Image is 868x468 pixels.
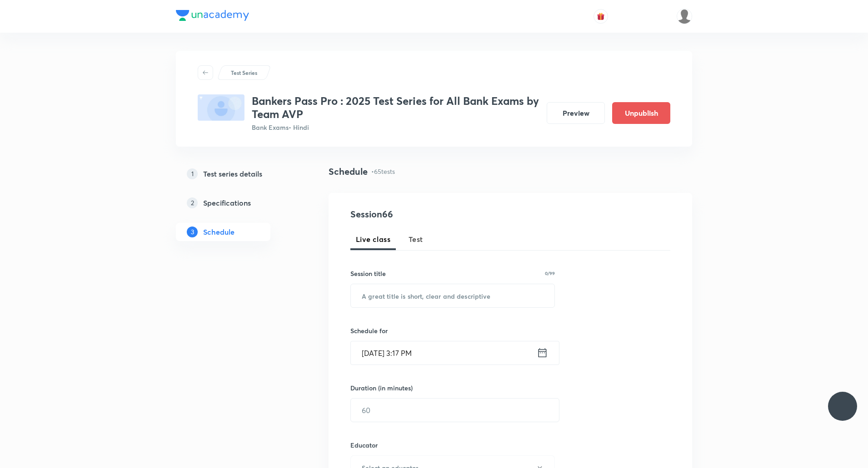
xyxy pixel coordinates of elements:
[356,234,390,245] span: Live class
[612,102,670,124] button: Unpublish
[350,326,555,335] h6: Schedule for
[252,123,539,132] p: Bank Exams • Hindi
[594,9,608,24] button: avatar
[351,284,554,307] input: A great title is short, clear and descriptive
[837,401,848,412] img: ttu
[176,165,299,183] a: 1Test series details
[198,94,244,121] img: fallback-thumbnail.png
[350,440,555,450] h6: Educator
[350,207,516,221] h4: Session 66
[677,9,692,24] img: Piyush Mishra
[176,10,249,21] img: Company Logo
[409,234,423,245] span: Test
[545,271,555,276] p: 0/99
[176,10,249,23] a: Company Logo
[203,227,234,237] h5: Schedule
[231,69,257,77] p: Test Series
[203,197,251,208] h5: Specifications
[597,12,605,20] img: avatar
[203,168,262,179] h5: Test series details
[187,197,198,208] p: 2
[176,194,299,212] a: 2Specifications
[351,399,559,422] input: 60
[252,94,539,121] h3: Bankers Pass Pro : 2025 Test Series for All Bank Exams by Team AVP
[371,167,395,176] p: • 65 tests
[350,269,386,278] h6: Session title
[187,227,198,237] p: 3
[350,383,413,393] h6: Duration (in minutes)
[547,102,605,124] button: Preview
[329,165,368,178] h4: Schedule
[187,168,198,179] p: 1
